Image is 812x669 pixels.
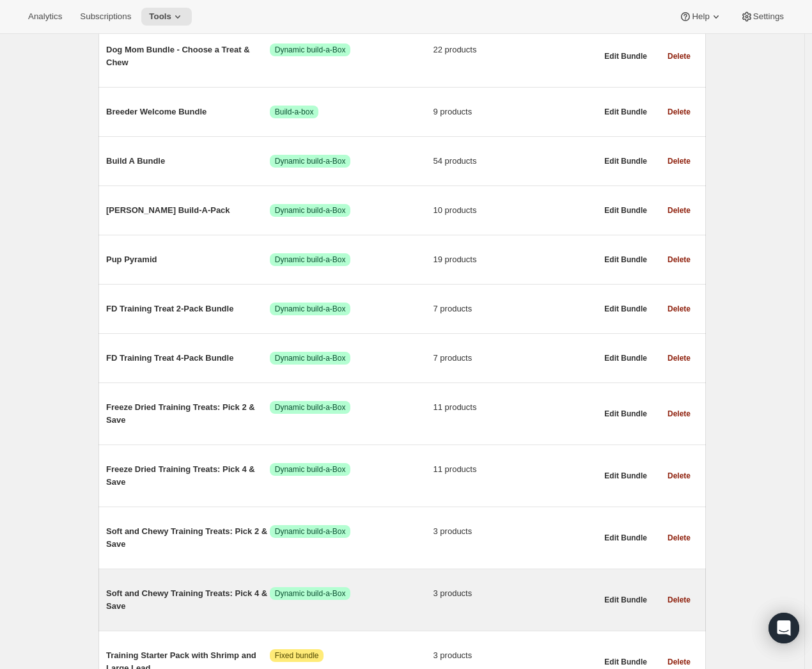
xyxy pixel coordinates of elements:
[275,156,346,166] span: Dynamic build-a-Box
[275,353,346,363] span: Dynamic build-a-Box
[660,201,698,219] button: Delete
[597,529,655,547] button: Edit Bundle
[433,253,597,266] span: 19 products
[275,402,346,413] span: Dynamic build-a-Box
[660,529,698,547] button: Delete
[106,587,270,613] span: Soft and Chewy Training Treats: Pick 4 & Save
[433,525,597,538] span: 3 products
[671,8,730,26] button: Help
[668,205,691,216] span: Delete
[28,12,62,22] span: Analytics
[604,353,647,363] span: Edit Bundle
[660,103,698,121] button: Delete
[597,251,655,269] button: Edit Bundle
[668,156,691,166] span: Delete
[668,51,691,61] span: Delete
[275,464,346,475] span: Dynamic build-a-Box
[106,253,270,266] span: Pup Pyramid
[597,152,655,170] button: Edit Bundle
[275,526,346,537] span: Dynamic build-a-Box
[275,588,346,599] span: Dynamic build-a-Box
[106,155,270,168] span: Build A Bundle
[692,12,709,22] span: Help
[275,255,346,265] span: Dynamic build-a-Box
[106,106,270,118] span: Breeder Welcome Bundle
[433,303,597,315] span: 7 products
[597,47,655,65] button: Edit Bundle
[141,8,192,26] button: Tools
[597,405,655,423] button: Edit Bundle
[668,595,691,605] span: Delete
[660,152,698,170] button: Delete
[660,300,698,318] button: Delete
[597,591,655,609] button: Edit Bundle
[106,463,270,489] span: Freeze Dried Training Treats: Pick 4 & Save
[604,595,647,605] span: Edit Bundle
[604,156,647,166] span: Edit Bundle
[106,401,270,427] span: Freeze Dried Training Treats: Pick 2 & Save
[604,205,647,216] span: Edit Bundle
[604,533,647,543] span: Edit Bundle
[660,591,698,609] button: Delete
[433,43,597,56] span: 22 products
[668,471,691,481] span: Delete
[660,405,698,423] button: Delete
[604,471,647,481] span: Edit Bundle
[72,8,139,26] button: Subscriptions
[597,201,655,219] button: Edit Bundle
[275,45,346,55] span: Dynamic build-a-Box
[106,43,270,69] span: Dog Mom Bundle - Choose a Treat & Chew
[433,352,597,365] span: 7 products
[597,467,655,485] button: Edit Bundle
[433,587,597,600] span: 3 products
[433,155,597,168] span: 54 products
[769,613,799,643] div: Open Intercom Messenger
[668,657,691,667] span: Delete
[433,106,597,118] span: 9 products
[275,107,314,117] span: Build-a-box
[106,303,270,315] span: FD Training Treat 2-Pack Bundle
[597,349,655,367] button: Edit Bundle
[660,467,698,485] button: Delete
[80,12,131,22] span: Subscriptions
[604,255,647,265] span: Edit Bundle
[733,8,792,26] button: Settings
[106,525,270,551] span: Soft and Chewy Training Treats: Pick 2 & Save
[433,463,597,476] span: 11 products
[660,251,698,269] button: Delete
[433,401,597,414] span: 11 products
[604,657,647,667] span: Edit Bundle
[433,204,597,217] span: 10 products
[668,533,691,543] span: Delete
[668,107,691,117] span: Delete
[604,107,647,117] span: Edit Bundle
[597,103,655,121] button: Edit Bundle
[149,12,171,22] span: Tools
[753,12,784,22] span: Settings
[604,51,647,61] span: Edit Bundle
[660,349,698,367] button: Delete
[433,649,597,662] span: 3 products
[275,650,319,661] span: Fixed bundle
[668,409,691,419] span: Delete
[275,205,346,216] span: Dynamic build-a-Box
[275,304,346,314] span: Dynamic build-a-Box
[106,352,270,365] span: FD Training Treat 4-Pack Bundle
[660,47,698,65] button: Delete
[597,300,655,318] button: Edit Bundle
[668,353,691,363] span: Delete
[604,409,647,419] span: Edit Bundle
[668,304,691,314] span: Delete
[106,204,270,217] span: [PERSON_NAME] Build-A-Pack
[20,8,70,26] button: Analytics
[668,255,691,265] span: Delete
[604,304,647,314] span: Edit Bundle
